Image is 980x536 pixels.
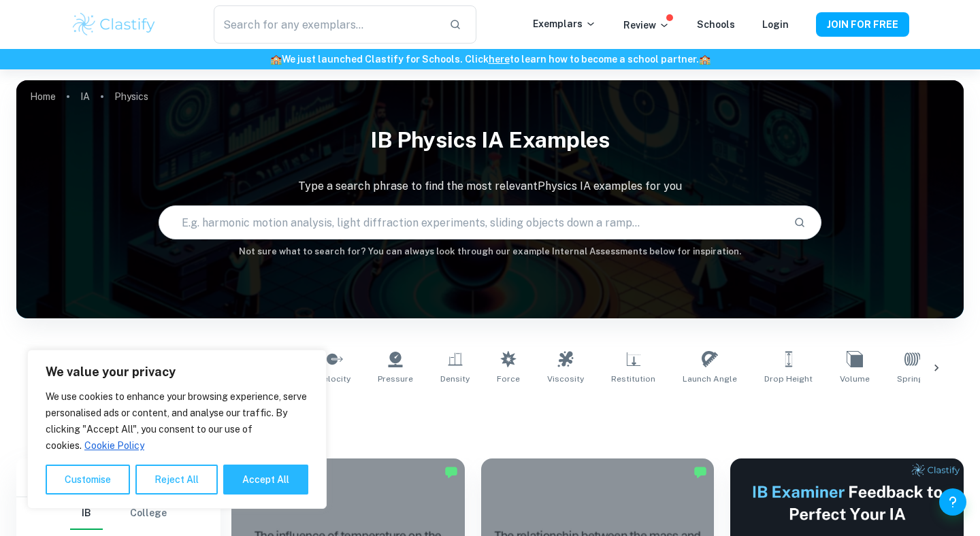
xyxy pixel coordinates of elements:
[80,87,90,106] a: IA
[762,19,789,30] a: Login
[444,465,458,479] img: Marked
[71,11,157,38] img: Clastify logo
[3,52,977,67] h6: We just launched Clastify for Schools. Click to learn how to become a school partner.
[683,373,737,385] span: Launch Angle
[16,245,964,258] h6: Not sure what to search for? You can always look through our example Internal Assessments below f...
[16,178,964,195] p: Type a search phrase to find the most relevant Physics IA examples for you
[27,350,327,509] div: We value your privacy
[547,373,584,385] span: Viscosity
[699,54,710,65] span: 🏫
[214,5,438,44] input: Search for any exemplars...
[270,54,282,65] span: 🏫
[70,497,167,530] div: Filter type choice
[533,16,596,31] p: Exemplars
[46,388,308,454] p: We use cookies to enhance your browsing experience, serve personalised ads or content, and analys...
[130,497,167,530] button: College
[611,373,655,385] span: Restitution
[764,373,813,385] span: Drop Height
[30,87,56,106] a: Home
[64,401,917,426] h1: All Physics IA Examples
[623,18,670,33] p: Review
[840,373,870,385] span: Volume
[897,373,928,385] span: Springs
[46,465,130,495] button: Customise
[46,364,308,380] p: We value your privacy
[70,497,103,530] button: IB
[135,465,218,495] button: Reject All
[440,373,470,385] span: Density
[84,439,145,452] a: Cookie Policy
[159,203,783,241] input: E.g. harmonic motion analysis, light diffraction experiments, sliding objects down a ramp...
[223,465,308,495] button: Accept All
[788,211,811,234] button: Search
[497,373,520,385] span: Force
[939,488,966,516] button: Help and Feedback
[489,54,510,65] a: here
[816,12,909,37] button: JOIN FOR FREE
[16,458,220,497] h6: Filter exemplars
[697,19,735,30] a: Schools
[114,89,148,104] p: Physics
[16,118,964,162] h1: IB Physics IA examples
[378,373,413,385] span: Pressure
[318,373,350,385] span: Velocity
[693,465,707,479] img: Marked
